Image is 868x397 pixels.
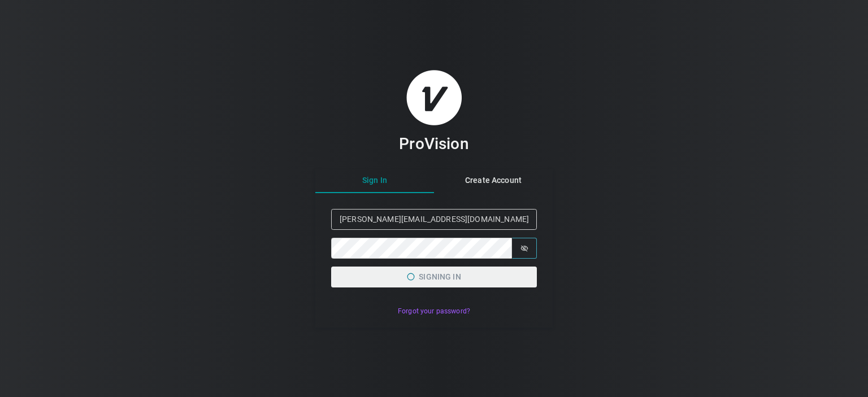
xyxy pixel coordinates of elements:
span: Signing in [407,271,461,283]
h3: ProVision [399,134,468,154]
button: Sign In [315,168,434,193]
button: Signing in [331,267,537,287]
input: Email [331,209,537,230]
button: Forgot your password? [392,303,476,320]
button: Create Account [434,168,553,193]
button: Show password [512,238,537,259]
